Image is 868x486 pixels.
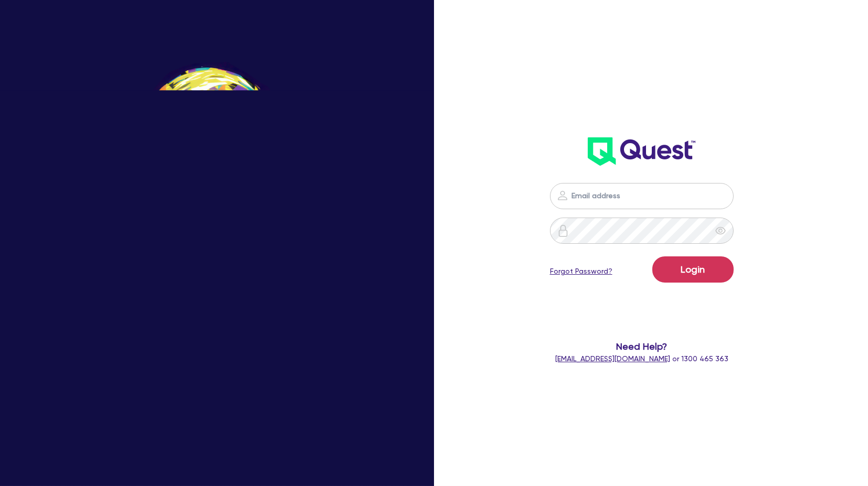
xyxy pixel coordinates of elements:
a: [EMAIL_ADDRESS][DOMAIN_NAME] [555,354,670,363]
img: icon-password [556,189,569,202]
span: or 1300 465 363 [555,354,728,363]
img: icon-password [557,224,569,237]
span: - [PERSON_NAME] [187,409,253,417]
span: eye [715,225,726,236]
a: Forgot Password? [550,266,612,277]
input: Email address [550,183,734,209]
button: Login [652,256,734,283]
span: Need Help? [527,339,755,353]
img: wH2k97JdezQIQAAAABJRU5ErkJggg== [588,137,695,166]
